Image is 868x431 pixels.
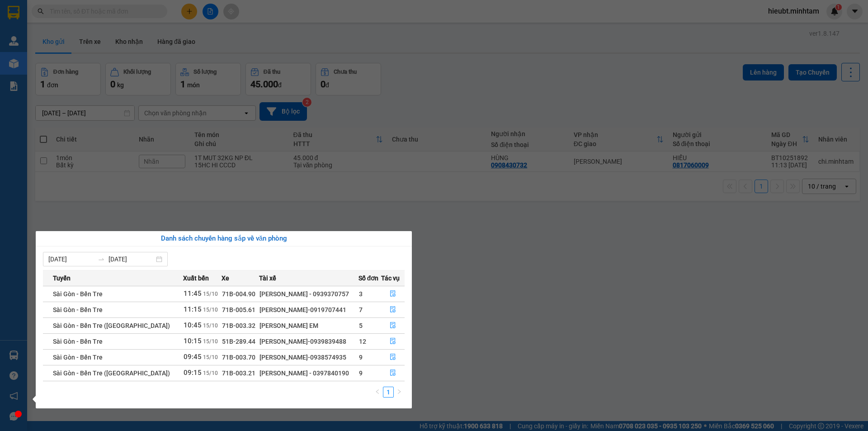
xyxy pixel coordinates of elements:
[222,322,255,329] span: 71B-003.32
[43,233,405,244] div: Danh sách chuyến hàng sắp về văn phòng
[382,366,405,380] button: file-done
[53,354,103,361] span: Sài Gòn - Bến Tre
[359,290,363,298] span: 3
[394,387,405,398] li: Next Page
[259,352,358,362] div: [PERSON_NAME]-0938574935
[48,254,94,264] input: Từ ngày
[381,273,400,283] span: Tác vụ
[203,338,218,345] span: 15/10
[222,354,255,361] span: 71B-003.70
[53,273,71,283] span: Tuyến
[183,273,209,283] span: Xuất bến
[382,287,405,301] button: file-done
[98,256,105,263] span: swap-right
[53,322,170,329] span: Sài Gòn - Bến Tre ([GEOGRAPHIC_DATA])
[382,318,405,333] button: file-done
[222,290,255,298] span: 71B-004.90
[359,354,363,361] span: 9
[359,369,363,377] span: 9
[390,338,396,345] span: file-done
[53,306,103,313] span: Sài Gòn - Bến Tre
[359,273,379,283] span: Số đơn
[53,369,170,377] span: Sài Gòn - Bến Tre ([GEOGRAPHIC_DATA])
[372,387,383,398] button: left
[203,322,218,329] span: 15/10
[390,369,396,377] span: file-done
[184,321,202,329] span: 10:45
[382,303,405,317] button: file-done
[184,337,202,345] span: 10:15
[259,273,276,283] span: Tài xế
[203,354,218,360] span: 15/10
[108,254,154,264] input: Đến ngày
[259,321,358,331] div: [PERSON_NAME] EM
[382,334,405,349] button: file-done
[53,338,103,345] span: Sài Gòn - Bến Tre
[383,387,394,398] li: 1
[259,368,358,378] div: [PERSON_NAME] - 0397840190
[222,338,255,345] span: 51B-289.44
[359,306,363,313] span: 7
[98,256,105,263] span: to
[222,306,255,313] span: 71B-005.61
[203,307,218,313] span: 15/10
[184,289,202,298] span: 11:45
[359,338,366,345] span: 12
[259,289,358,299] div: [PERSON_NAME] - 0939370757
[203,370,218,376] span: 15/10
[259,336,358,346] div: [PERSON_NAME]-0939839488
[203,291,218,297] span: 15/10
[390,354,396,361] span: file-done
[222,369,255,377] span: 71B-003.21
[390,322,396,329] span: file-done
[184,305,202,313] span: 11:15
[396,389,402,394] span: right
[382,350,405,365] button: file-done
[359,322,363,329] span: 5
[383,387,393,397] a: 1
[390,306,396,313] span: file-done
[375,389,380,394] span: left
[222,273,229,283] span: Xe
[184,369,202,377] span: 09:15
[372,387,383,398] li: Previous Page
[259,305,358,315] div: [PERSON_NAME]-0919707441
[394,387,405,398] button: right
[53,290,103,298] span: Sài Gòn - Bến Tre
[184,353,202,361] span: 09:45
[390,290,396,298] span: file-done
